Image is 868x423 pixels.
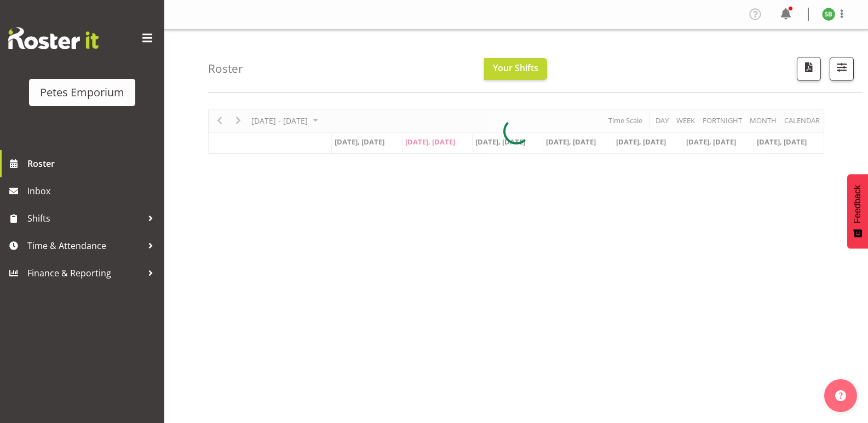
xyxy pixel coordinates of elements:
span: Shifts [27,210,142,227]
button: Feedback - Show survey [847,174,868,248]
button: Download a PDF of the roster according to the set date range. [797,57,821,81]
button: Your Shifts [484,58,547,80]
span: Time & Attendance [27,237,142,254]
span: Roster [27,155,159,172]
span: Feedback [853,185,863,223]
button: Filter Shifts [830,57,854,81]
img: Rosterit website logo [8,27,99,49]
span: Finance & Reporting [27,265,142,281]
div: Petes Emporium [40,84,124,101]
span: Inbox [27,183,159,199]
img: help-xxl-2.png [835,390,846,401]
img: stephanie-burden9828.jpg [822,8,835,21]
span: Your Shifts [493,62,538,74]
h4: Roster [208,62,243,75]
